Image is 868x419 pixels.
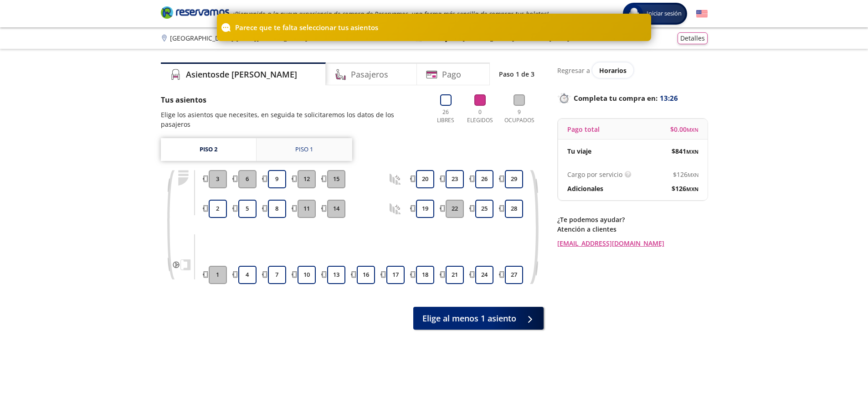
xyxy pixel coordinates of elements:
[416,266,434,284] button: 18
[567,184,603,193] p: Adicionales
[209,266,227,284] button: 1
[238,170,257,188] button: 6
[161,5,229,22] a: Brand Logo
[298,200,316,218] button: 11
[687,126,699,133] small: MXN
[660,93,678,103] span: 13:26
[233,10,549,18] em: ¡Bienvenido a la nueva experiencia de compra de Reservamos, una forma más sencilla de comprar tus...
[446,170,464,188] button: 23
[161,138,256,161] a: Piso 2
[257,138,352,161] a: Piso 1
[209,170,227,188] button: 3
[386,266,405,284] button: 17
[295,145,313,154] div: Piso 1
[161,94,424,105] p: Tus asientos
[557,238,708,248] a: [EMAIL_ADDRESS][DOMAIN_NAME]
[268,266,286,284] button: 7
[422,312,516,325] span: Elige al menos 1 asiento
[696,8,708,20] button: English
[557,224,708,234] p: Atención a clientes
[670,124,699,134] span: $ 0.00
[298,170,316,188] button: 12
[505,170,523,188] button: 29
[499,69,534,79] p: Paso 1 de 3
[351,68,388,81] h4: Pasajeros
[505,200,523,218] button: 28
[672,184,699,193] span: $ 126
[475,200,493,218] button: 25
[238,200,257,218] button: 5
[599,66,627,75] span: Horarios
[688,171,699,178] small: MXN
[475,170,493,188] button: 26
[502,108,537,124] p: 9 Ocupados
[505,266,523,284] button: 27
[475,266,493,284] button: 24
[686,148,699,155] small: MXN
[557,92,708,104] p: Completa tu compra en :
[238,266,257,284] button: 4
[672,146,699,156] span: $ 841
[416,170,434,188] button: 20
[442,68,461,81] h4: Pago
[567,124,600,134] p: Pago total
[186,68,297,81] h4: Asientos de [PERSON_NAME]
[567,146,591,156] p: Tu viaje
[673,170,699,179] span: $ 126
[161,110,424,129] p: Elige los asientos que necesites, en seguida te solicitaremos los datos de los pasajeros
[327,266,345,284] button: 13
[465,108,495,124] p: 0 Elegidos
[235,22,378,33] p: Parece que te falta seleccionar tus asientos
[557,62,708,78] div: Regresar a ver horarios
[413,307,544,330] button: Elige al menos 1 asiento
[298,266,316,284] button: 10
[557,215,708,224] p: ¿Te podemos ayudar?
[416,200,434,218] button: 19
[209,200,227,218] button: 2
[268,170,286,188] button: 9
[433,108,458,124] p: 26 Libres
[161,5,229,19] i: Brand Logo
[268,200,286,218] button: 8
[357,266,375,284] button: 16
[643,9,685,18] span: Iniciar sesión
[327,200,345,218] button: 14
[446,266,464,284] button: 21
[686,186,699,192] small: MXN
[567,170,622,179] p: Cargo por servicio
[327,170,345,188] button: 15
[446,200,464,218] button: 22
[557,66,590,75] p: Regresar a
